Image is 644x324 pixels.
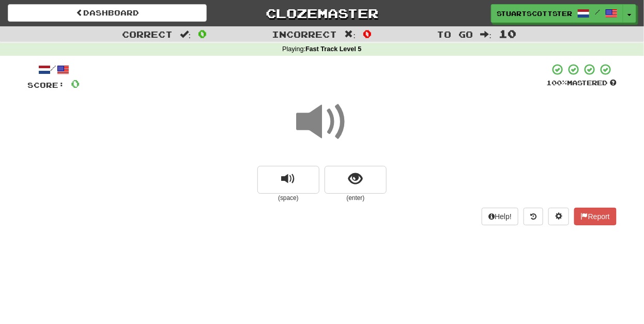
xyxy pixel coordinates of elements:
div: / [27,63,80,76]
span: Score: [27,81,65,89]
span: 100 % [546,79,567,87]
div: Mastered [546,79,617,88]
span: : [345,30,356,39]
a: Clozemaster [222,4,421,22]
span: 0 [198,27,207,40]
span: stuartscottster [497,9,572,18]
span: 0 [363,27,372,40]
span: Correct [122,29,173,39]
button: show sentence [325,166,387,194]
span: : [481,30,492,39]
small: (enter) [325,194,387,203]
small: (space) [257,194,319,203]
span: : [180,30,191,39]
span: To go [437,29,473,39]
span: Incorrect [272,29,338,39]
button: replay audio [257,166,319,194]
a: stuartscottster / [491,4,623,23]
a: Dashboard [8,4,207,22]
button: Help! [482,208,518,225]
button: Round history (alt+y) [524,208,543,225]
span: / [595,8,600,16]
strong: Fast Track Level 5 [305,45,362,53]
span: 10 [499,27,516,40]
button: Report [574,208,617,225]
span: 0 [71,77,80,90]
